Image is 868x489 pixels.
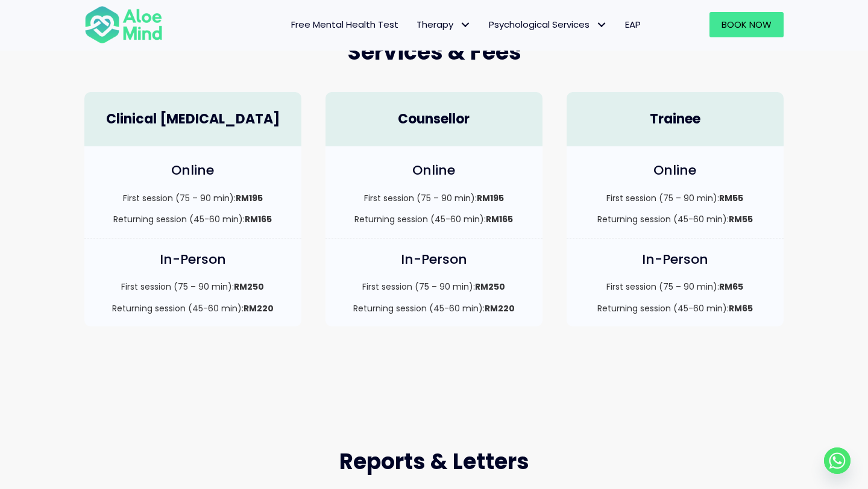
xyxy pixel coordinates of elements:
strong: RM250 [234,281,264,293]
a: Whatsapp [824,447,851,474]
p: First session (75 – 90 min): [338,281,530,293]
p: First session (75 – 90 min): [579,192,772,204]
a: Free Mental Health Test [282,12,407,37]
strong: RM55 [719,192,743,204]
h4: Trainee [579,110,772,129]
span: Psychological Services: submenu [593,16,610,34]
strong: RM220 [485,302,515,314]
strong: RM195 [236,192,263,204]
p: Returning session (45-60 min): [579,302,772,314]
p: Returning session (45-60 min): [338,213,530,225]
img: Aloe mind Logo [84,5,163,45]
a: Book Now [709,12,784,37]
p: Returning session (45-60 min): [338,302,530,314]
p: First session (75 – 90 min): [338,192,530,204]
nav: Menu [178,12,650,37]
h4: Online [96,161,289,180]
span: Therapy: submenu [456,16,474,34]
span: Free Mental Health Test [291,18,398,31]
strong: RM165 [245,213,272,225]
strong: RM55 [729,213,753,225]
p: Returning session (45-60 min): [96,213,289,225]
span: Services & Fees [347,37,521,67]
strong: RM65 [729,302,753,314]
h4: In-Person [579,251,772,269]
p: First session (75 – 90 min): [96,281,289,293]
p: First session (75 – 90 min): [96,192,289,204]
p: Returning session (45-60 min): [96,302,289,314]
h4: Counsellor [338,110,530,129]
span: Reports & Letters [339,446,529,477]
span: Psychological Services [489,18,607,31]
strong: RM65 [719,281,743,293]
span: Therapy [417,18,471,31]
a: TherapyTherapy: submenu [407,12,480,37]
span: Book Now [722,18,772,31]
p: Returning session (45-60 min): [579,213,772,225]
p: First session (75 – 90 min): [579,281,772,293]
h4: Clinical [MEDICAL_DATA] [96,110,289,129]
h4: In-Person [96,251,289,269]
h4: Online [338,161,530,180]
span: EAP [625,18,641,31]
h4: Online [579,161,772,180]
strong: RM195 [477,192,504,204]
strong: RM250 [475,281,505,293]
a: Psychological ServicesPsychological Services: submenu [480,12,616,37]
h4: In-Person [338,251,530,269]
strong: RM165 [486,213,513,225]
a: EAP [616,12,650,37]
strong: RM220 [244,302,274,314]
